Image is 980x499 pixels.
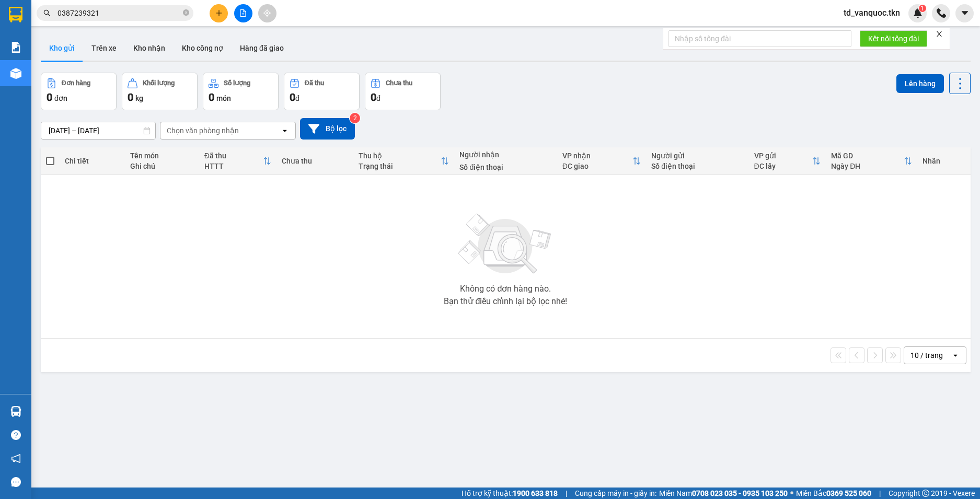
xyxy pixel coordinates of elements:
button: Bộ lọc [300,118,355,140]
img: solution-icon [10,42,21,53]
div: Khối lượng [143,79,175,87]
img: logo-vxr [9,7,22,22]
svg: open [951,351,960,359]
span: | [879,488,881,499]
div: Đơn hàng [62,79,90,87]
svg: open [281,126,289,135]
span: 1 [920,5,924,12]
span: món [216,94,231,102]
div: ĐC lấy [754,162,813,170]
div: Ngày ĐH [831,162,903,170]
div: Số điện thoại [651,162,743,170]
button: Đã thu0đ [284,73,360,110]
button: Chưa thu0đ [365,73,441,110]
span: ⚪️ [790,491,793,495]
span: caret-down [960,8,970,18]
div: Người nhận [459,150,551,159]
button: Khối lượng0kg [122,73,198,110]
button: Lên hàng [896,74,944,93]
div: Người gửi [651,152,743,160]
img: warehouse-icon [10,68,21,79]
sup: 2 [350,113,360,123]
button: Kho gửi [41,36,83,61]
span: copyright [922,490,929,497]
div: 10 / trang [910,350,943,361]
span: close [936,30,943,38]
div: Thu hộ [359,152,441,160]
span: close-circle [183,8,189,18]
span: plus [215,9,223,17]
img: phone-icon [937,8,946,18]
div: Tên món [130,152,194,160]
span: search [43,9,51,17]
div: Số lượng [224,79,250,87]
img: svg+xml;base64,PHN2ZyBjbGFzcz0ibGlzdC1wbHVnX19zdmciIHhtbG5zPSJodHRwOi8vd3d3LnczLm9yZy8yMDAwL3N2Zy... [453,207,558,281]
th: Toggle SortBy [557,147,646,175]
div: VP gửi [754,152,813,160]
button: plus [210,4,228,22]
button: Đơn hàng0đơn [41,73,117,110]
strong: 0369 525 060 [826,489,871,497]
button: Trên xe [83,36,125,61]
th: Toggle SortBy [199,147,276,175]
th: Toggle SortBy [749,147,826,175]
input: Select a date range. [41,122,155,139]
strong: 1900 633 818 [513,489,558,497]
div: ĐC giao [562,162,632,170]
span: đ [295,94,299,102]
img: icon-new-feature [913,8,923,18]
input: Nhập số tổng đài [668,30,851,47]
span: Miền Nam [659,488,788,499]
th: Toggle SortBy [826,147,917,175]
span: | [566,488,567,499]
span: Kết nối tổng đài [868,33,919,44]
button: Kho nhận [125,36,174,61]
span: question-circle [11,430,21,440]
div: Số điện thoại [459,163,551,171]
span: close-circle [183,9,189,16]
img: warehouse-icon [10,406,21,417]
button: aim [258,4,276,22]
span: aim [263,9,271,17]
div: VP nhận [562,152,632,160]
div: Không có đơn hàng nào. [460,285,551,293]
span: Miền Bắc [796,488,871,499]
span: 0 [128,91,133,103]
div: Nhãn [923,157,965,165]
button: Kết nối tổng đài [860,30,927,47]
div: Đã thu [204,152,263,160]
div: Bạn thử điều chỉnh lại bộ lọc nhé! [444,297,567,306]
span: 0 [47,91,52,103]
span: 0 [371,91,376,103]
span: kg [135,94,143,102]
div: Ghi chú [130,162,194,170]
span: Hỗ trợ kỹ thuật: [462,488,558,499]
th: Toggle SortBy [353,147,454,175]
span: file-add [239,9,247,17]
span: td_vanquoc.tkn [835,6,908,19]
span: đ [376,94,381,102]
span: message [11,477,21,487]
button: Kho công nợ [174,36,232,61]
div: Chi tiết [65,157,120,165]
strong: 0708 023 035 - 0935 103 250 [692,489,788,497]
div: Chọn văn phòng nhận [167,125,239,136]
div: Đã thu [305,79,324,87]
span: Cung cấp máy in - giấy in: [575,488,656,499]
input: Tìm tên, số ĐT hoặc mã đơn [57,7,181,19]
div: HTTT [204,162,263,170]
button: caret-down [955,4,974,22]
span: notification [11,454,21,463]
sup: 1 [919,5,926,12]
button: Số lượng0món [203,73,279,110]
button: Hàng đã giao [232,36,292,61]
div: Mã GD [831,152,903,160]
span: 0 [209,91,214,103]
div: Trạng thái [359,162,441,170]
button: file-add [234,4,252,22]
div: Chưa thu [282,157,349,165]
span: đơn [54,94,67,102]
div: Chưa thu [386,79,412,87]
span: 0 [290,91,295,103]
